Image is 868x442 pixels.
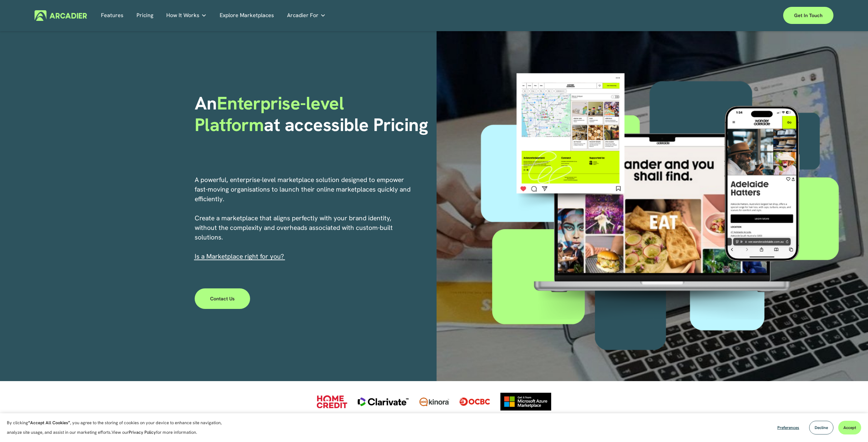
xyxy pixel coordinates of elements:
button: Accept [838,421,861,434]
button: Preferences [772,421,804,434]
span: Arcadier For [287,11,319,20]
span: Decline [815,425,828,430]
span: I [195,252,284,261]
a: folder dropdown [287,10,326,21]
a: Explore Marketplaces [220,10,274,21]
span: How It Works [166,11,199,20]
span: Preferences [777,425,799,430]
strong: “Accept All Cookies” [28,420,70,426]
p: By clicking , you agree to the storing of cookies on your device to enhance site navigation, anal... [7,418,229,437]
a: s a Marketplace right for you? [196,252,284,261]
span: Accept [843,425,856,430]
a: Pricing [137,10,153,21]
h1: An at accessible Pricing [195,93,432,135]
span: Enterprise-level Platform [195,91,349,136]
button: Decline [809,421,833,434]
a: Get in touch [783,7,833,24]
p: A powerful, enterprise-level marketplace solution designed to empower fast-moving organisations t... [195,175,412,261]
img: Arcadier [35,10,87,21]
a: Privacy Policy [129,429,156,435]
a: Contact Us [195,288,250,309]
a: Features [101,10,124,21]
a: folder dropdown [166,10,207,21]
